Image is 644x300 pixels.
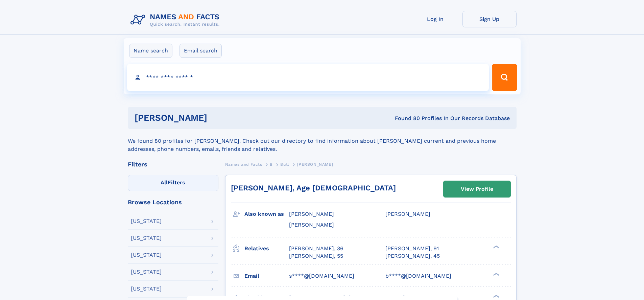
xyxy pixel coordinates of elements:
[244,270,289,282] h3: Email
[492,245,500,249] div: ❯
[128,175,218,191] label: Filters
[129,44,172,58] label: Name search
[270,162,273,167] span: B
[289,222,334,228] span: [PERSON_NAME]
[280,162,289,167] span: Butt
[385,211,430,217] span: [PERSON_NAME]
[128,199,218,205] div: Browse Locations
[231,184,396,192] a: [PERSON_NAME], Age [DEMOGRAPHIC_DATA]
[244,208,289,220] h3: Also known as
[161,179,168,186] span: All
[289,245,343,252] a: [PERSON_NAME], 36
[289,252,343,260] a: [PERSON_NAME], 55
[385,245,439,252] a: [PERSON_NAME], 91
[408,11,462,27] a: Log In
[280,160,289,168] a: Butt
[492,272,500,276] div: ❯
[462,11,517,27] a: Sign Up
[301,115,510,122] div: Found 80 Profiles In Our Records Database
[131,235,162,241] div: [US_STATE]
[128,11,225,29] img: Logo Names and Facts
[131,252,162,258] div: [US_STATE]
[128,129,517,153] div: We found 80 profiles for [PERSON_NAME]. Check out our directory to find information about [PERSON...
[270,160,273,168] a: B
[135,114,301,122] h1: [PERSON_NAME]
[444,181,510,197] a: View Profile
[297,162,333,167] span: [PERSON_NAME]
[225,160,262,168] a: Names and Facts
[131,269,162,275] div: [US_STATE]
[127,64,489,91] input: search input
[492,64,517,91] button: Search Button
[244,243,289,254] h3: Relatives
[131,286,162,292] div: [US_STATE]
[385,252,440,260] a: [PERSON_NAME], 45
[492,294,500,298] div: ❯
[180,44,222,58] label: Email search
[461,181,493,197] div: View Profile
[128,161,218,167] div: Filters
[131,218,162,224] div: [US_STATE]
[289,211,334,217] span: [PERSON_NAME]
